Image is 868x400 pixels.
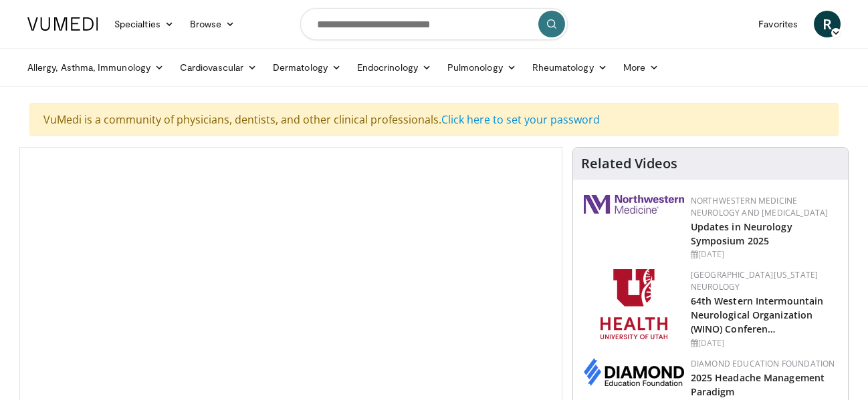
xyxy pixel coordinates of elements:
a: Rheumatology [524,54,615,81]
a: Endocrinology [349,54,439,81]
div: [DATE] [691,248,837,260]
a: Allergy, Asthma, Immunology [19,54,172,81]
a: 2025 Headache Management Paradigm [691,371,825,398]
a: Cardiovascular [172,54,265,81]
a: Diamond Education Foundation [691,358,835,369]
a: Click here to set your password [441,112,600,127]
div: [DATE] [691,337,837,349]
div: VuMedi is a community of physicians, dentists, and other clinical professionals. [29,103,839,136]
a: Specialties [106,11,182,37]
a: Favorites [750,11,806,37]
a: Updates in Neurology Symposium 2025 [691,220,792,247]
a: Northwestern Medicine Neurology and [MEDICAL_DATA] [691,195,829,218]
a: 64th Western Intermountain Neurological Organization (WINO) Conferen… [691,294,824,335]
img: VuMedi Logo [27,17,98,31]
a: Pulmonology [439,54,524,81]
input: Search topics, interventions [300,8,568,40]
a: [GEOGRAPHIC_DATA][US_STATE] Neurology [691,269,819,292]
a: R [814,11,841,37]
img: d0406666-9e5f-4b94-941b-f1257ac5ccaf.png.150x105_q85_autocrop_double_scale_upscale_version-0.2.png [584,358,684,386]
a: More [615,54,667,81]
img: f6362829-b0a3-407d-a044-59546adfd345.png.150x105_q85_autocrop_double_scale_upscale_version-0.2.png [601,269,667,339]
a: Dermatology [265,54,349,81]
h4: Related Videos [581,156,677,172]
img: 2a462fb6-9365-492a-ac79-3166a6f924d8.png.150x105_q85_autocrop_double_scale_upscale_version-0.2.jpg [584,195,684,214]
a: Browse [182,11,243,37]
